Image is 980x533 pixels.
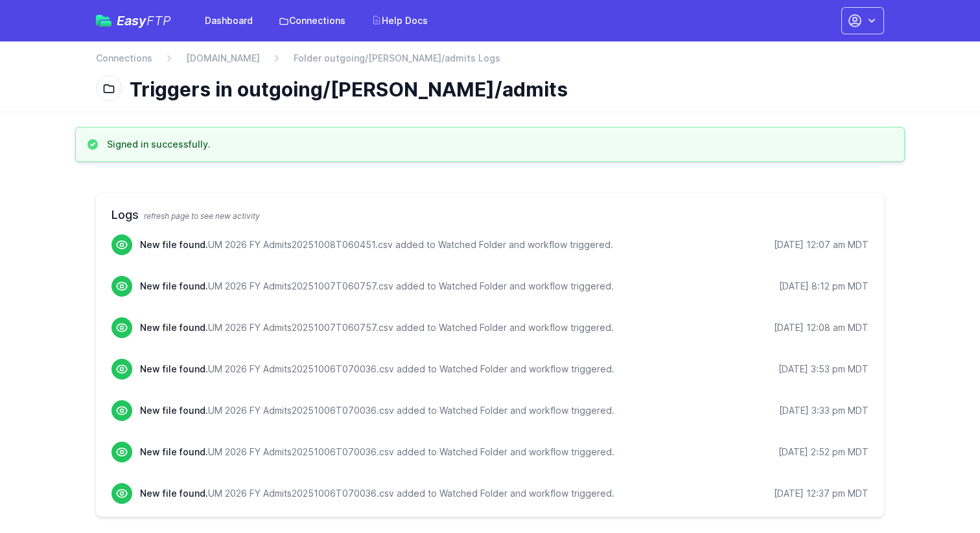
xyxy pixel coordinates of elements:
[140,446,208,457] span: New file found.
[96,52,152,65] a: Connections
[140,488,208,499] span: New file found.
[96,14,171,27] a: EasyFTP
[271,9,353,32] a: Connections
[140,446,614,459] p: UM 2026 FY Admits20251006T070036.csv added to Watched Folder and workflow triggered.
[107,138,211,151] h3: Signed in successfully.
[779,280,869,293] div: [DATE] 8:12 pm MDT
[294,52,500,65] span: Folder outgoing/[PERSON_NAME]/admits Logs
[140,363,208,374] span: New file found.
[140,404,614,417] p: UM 2026 FY Admits20251006T070036.csv added to Watched Folder and workflow triggered.
[130,78,874,101] h1: Triggers in outgoing/[PERSON_NAME]/admits
[778,363,869,376] div: [DATE] 3:53 pm MDT
[140,487,614,500] p: UM 2026 FY Admits20251006T070036.csv added to Watched Folder and workflow triggered.
[778,446,869,459] div: [DATE] 2:52 pm MDT
[146,13,171,28] span: FTP
[140,280,614,293] p: UM 2026 FY Admits20251007T060757.csv added to Watched Folder and workflow triggered.
[111,206,869,224] h2: Logs
[144,211,260,221] span: refresh page to see new activity
[140,405,208,416] span: New file found.
[197,9,261,32] a: Dashboard
[140,363,614,376] p: UM 2026 FY Admits20251006T070036.csv added to Watched Folder and workflow triggered.
[140,239,208,250] span: New file found.
[140,321,614,334] p: UM 2026 FY Admits20251007T060757.csv added to Watched Folder and workflow triggered.
[774,238,869,251] div: [DATE] 12:07 am MDT
[96,15,111,27] img: easyftp_logo.png
[140,280,208,291] span: New file found.
[186,52,260,65] a: [DOMAIN_NAME]
[364,9,436,32] a: Help Docs
[117,14,171,27] span: Easy
[779,404,869,417] div: [DATE] 3:33 pm MDT
[774,487,869,500] div: [DATE] 12:37 pm MDT
[140,238,613,251] p: UM 2026 FY Admits20251008T060451.csv added to Watched Folder and workflow triggered.
[140,322,208,333] span: New file found.
[96,52,884,73] nav: Breadcrumb
[774,321,869,334] div: [DATE] 12:08 am MDT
